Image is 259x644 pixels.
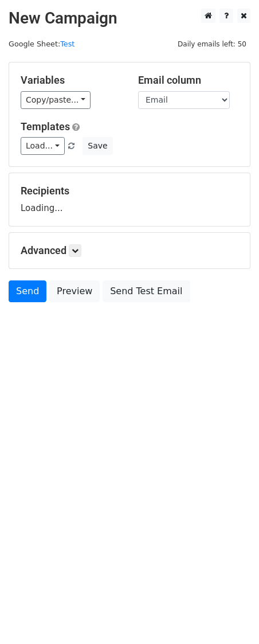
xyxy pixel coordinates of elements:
a: Daily emails left: 50 [174,40,250,48]
small: Google Sheet: [9,40,74,48]
a: Preview [49,280,100,302]
h2: New Campaign [9,9,250,28]
a: Send [9,280,46,302]
h5: Email column [138,74,238,87]
h5: Recipients [21,185,238,197]
a: Test [60,40,74,48]
span: Daily emails left: 50 [174,38,250,50]
h5: Variables [21,74,121,87]
button: Save [83,137,112,155]
a: Load... [21,137,65,155]
a: Copy/paste... [21,91,91,109]
a: Templates [21,120,70,132]
a: Send Test Email [103,280,190,302]
h5: Advanced [21,244,238,257]
div: Loading... [21,185,238,214]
